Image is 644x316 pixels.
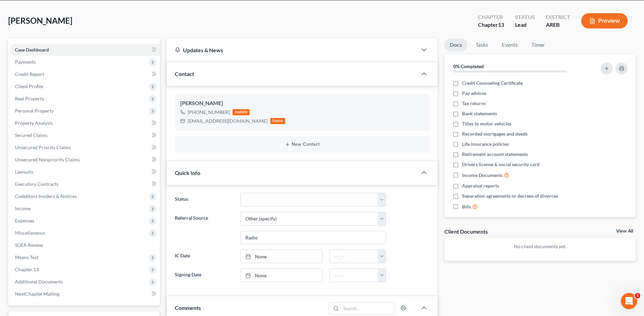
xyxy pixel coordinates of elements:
span: Miscellaneous [15,230,45,236]
span: Comments [175,304,201,311]
a: Property Analysis [10,117,160,129]
span: Means Test [15,254,38,260]
div: District [546,13,570,21]
span: [PERSON_NAME] [8,16,72,25]
div: Chapter [478,13,504,21]
input: Other Referral Source [241,231,386,244]
span: Payments [15,59,36,65]
span: Quick Info [175,170,200,176]
div: Client Documents [444,228,488,235]
span: Executory Contracts [15,181,58,187]
div: home [270,118,285,124]
strong: 0% Completed [453,63,484,69]
span: Unsecured Priority Claims [15,144,71,150]
a: Events [496,38,523,52]
span: Drivers license & social security card [462,161,539,168]
a: SOFA Review [10,239,160,251]
span: Personal Property [15,108,54,114]
span: Client Profile [15,83,43,89]
input: -- : -- [330,250,378,263]
span: SOFA Review [15,242,43,248]
span: Income Documents [462,172,503,179]
p: No client documents yet. [450,243,630,250]
a: Case Dashboard [10,44,160,56]
span: Lawsuits [15,169,33,175]
span: Credit Counseling Certificate [462,80,523,86]
input: Search... [341,303,395,314]
a: Executory Contracts [10,178,160,190]
div: [EMAIL_ADDRESS][DOMAIN_NAME] [188,118,268,124]
span: Chapter 13 [15,266,39,272]
a: Tasks [470,38,494,52]
div: AREB [546,21,570,29]
span: NextChapter Mailing [15,291,59,297]
span: Appraisal reports [462,182,499,189]
span: Life insurance policies [462,141,509,147]
span: Bank statements [462,110,497,117]
span: Income [15,205,31,211]
a: Docs [444,38,467,52]
div: Updates & News [175,46,409,54]
span: Credit Report [15,71,44,77]
input: -- : -- [330,269,378,282]
span: Unsecured Nonpriority Claims [15,157,80,162]
a: Unsecured Priority Claims [10,141,160,154]
div: Lead [515,21,535,29]
a: None [241,269,322,282]
span: Contact [175,71,194,77]
a: None [241,250,322,263]
a: Unsecured Nonpriority Claims [10,154,160,166]
button: New Contact [180,142,424,147]
label: IC Date [171,250,237,263]
span: Additional Documents [15,279,63,284]
div: mobile [233,109,250,115]
label: Signing Date [171,269,237,282]
span: Secured Claims [15,132,48,138]
a: View All [616,229,633,234]
span: Case Dashboard [15,47,49,53]
span: 1 [635,293,640,298]
span: Property Analysis [15,120,53,126]
span: Separation agreements or decrees of divorces [462,193,558,199]
iframe: Intercom live chat [621,293,637,309]
label: Referral Source [171,212,237,244]
a: Timer [526,38,550,52]
span: Codebtors Insiders & Notices [15,193,77,199]
span: Real Property [15,96,44,101]
div: Chapter [478,21,504,29]
label: Status [171,193,237,206]
span: Expenses [15,218,34,223]
span: Recorded mortgages and deeds [462,131,528,137]
a: NextChapter Mailing [10,288,160,300]
a: Secured Claims [10,129,160,141]
a: Lawsuits [10,166,160,178]
span: Titles to motor vehicles [462,120,511,127]
span: 13 [498,21,504,28]
div: [PHONE_NUMBER] [188,109,230,116]
span: Tax returns [462,100,486,107]
span: Retirement account statements [462,151,528,158]
a: Credit Report [10,68,160,80]
span: Pay advices [462,90,486,97]
button: Preview [581,13,628,28]
div: Status [515,13,535,21]
span: Bills [462,203,471,210]
div: [PERSON_NAME] [180,99,424,107]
